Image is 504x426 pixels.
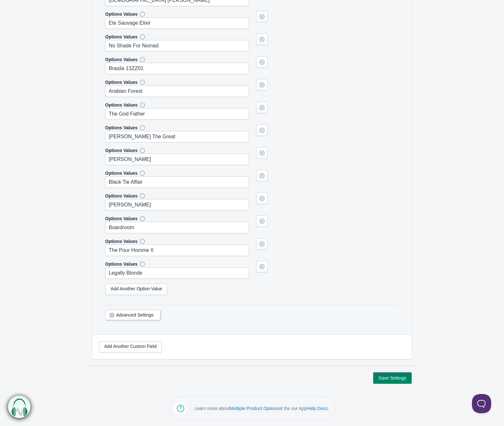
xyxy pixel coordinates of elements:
a: Multiple Product Options [230,406,279,411]
a: Help Docs [307,406,328,411]
label: Options Values [105,125,138,131]
img: bxm.png [8,396,31,418]
p: Learn more about at the our App . [195,405,329,412]
button: Save Settings [373,372,412,384]
a: Add Another Option Value [105,284,168,295]
label: Options Values [105,34,138,40]
label: Options Values [105,56,138,63]
label: Options Values [105,147,138,154]
label: Options Values [105,193,138,199]
label: Options Values [105,215,138,222]
label: Options Values [105,11,138,17]
label: Options Values [105,261,138,267]
label: Options Values [105,79,138,85]
a: Add Another Custom Field [99,341,162,353]
iframe: Toggle Customer Support [472,394,491,413]
label: Options Values [105,102,138,108]
label: Options Values [105,238,138,245]
a: Advanced Settings [116,312,154,317]
label: Options Values [105,170,138,176]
